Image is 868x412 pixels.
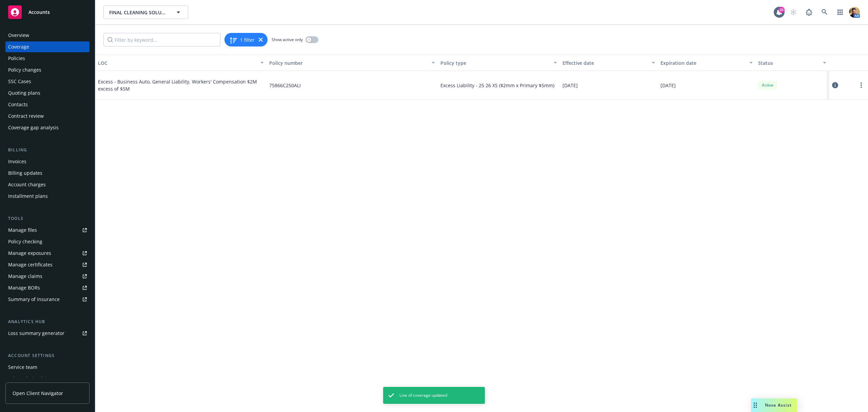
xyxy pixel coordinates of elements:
div: Quoting plans [8,88,40,98]
a: SSC Cases [5,76,90,87]
button: FINAL CLEANING SOLUTIONS INC [103,5,188,19]
div: Sales relationships [8,373,51,384]
div: Manage exposures [8,248,51,259]
div: Billing [5,147,90,153]
a: Invoices [5,156,90,167]
button: Expiration date [658,55,755,71]
span: [DATE] [563,82,578,89]
a: Manage exposures [5,248,90,259]
a: Report a Bug [802,5,816,19]
div: Coverage [8,41,29,52]
div: Tools [5,215,90,222]
div: Policy type [440,59,550,67]
div: Drag to move [751,398,759,412]
div: Coverage gap analysis [8,122,59,133]
div: Manage certificates [8,259,53,270]
a: Policy changes [5,64,90,75]
a: Search [818,5,831,19]
a: Policy checking [5,236,90,247]
div: Account settings [5,352,90,359]
button: Policy type [438,55,560,71]
button: Policy number [267,55,438,71]
span: Open Client Navigator [13,390,63,397]
div: Status [758,59,818,67]
div: Invoices [8,156,26,167]
div: Analytics hub [5,318,90,325]
a: Account charges [5,179,90,190]
div: Account charges [8,179,46,190]
a: Switch app [833,5,847,19]
a: Quoting plans [5,88,90,98]
span: Active [761,82,774,88]
div: Policies [8,53,25,64]
div: Billing updates [8,168,42,179]
a: Manage certificates [5,259,90,270]
div: SSC Cases [8,76,31,87]
a: Accounts [5,3,90,22]
button: LOC [95,55,267,71]
a: Policies [5,53,90,64]
a: Contract review [5,111,90,121]
div: Summary of insurance [8,294,60,305]
a: Overview [5,30,90,41]
div: Expiration date [660,59,745,67]
img: photo [849,7,860,18]
a: Billing updates [5,168,90,179]
a: Sales relationships [5,373,90,384]
span: Line of coverage updated [399,392,447,398]
div: Effective date [563,59,647,67]
span: FINAL CLEANING SOLUTIONS INC [109,9,168,16]
div: Manage BORs [8,282,40,293]
a: Loss summary generator [5,328,90,339]
a: Coverage [5,41,90,52]
a: Manage BORs [5,282,90,293]
span: 1 filter [240,36,255,43]
button: Nova Assist [751,398,797,412]
span: Excess Liability - 25 26 XS ($2mm x Primary $5mm) [440,82,554,89]
div: Policy number [269,59,428,67]
a: Manage claims [5,271,90,282]
div: Overview [8,30,29,41]
button: Effective date [560,55,657,71]
span: Excess - Business Auto, General Liability, Workers' Compensation $2M excess of $5M [98,78,264,92]
a: more [857,81,865,89]
div: Manage claims [8,271,42,282]
span: [DATE] [660,82,676,89]
span: 75866C250ALI [269,82,301,89]
div: Contract review [8,111,44,121]
span: Nova Assist [765,402,792,408]
a: Coverage gap analysis [5,122,90,133]
button: Status [755,55,829,71]
div: Loss summary generator [8,328,64,339]
a: Manage files [5,225,90,236]
span: Show active only [272,37,303,42]
div: Contacts [8,99,28,110]
input: Filter by keyword... [103,33,220,46]
div: Manage files [8,225,37,236]
div: Policy changes [8,64,41,75]
a: Start snowing [787,5,800,19]
div: Service team [8,362,37,373]
div: Installment plans [8,191,48,202]
div: LOC [98,59,256,67]
div: 20 [778,7,785,13]
div: Policy checking [8,236,42,247]
a: Service team [5,362,90,373]
a: Contacts [5,99,90,110]
a: Installment plans [5,191,90,202]
a: Summary of insurance [5,294,90,305]
span: Accounts [28,10,50,15]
